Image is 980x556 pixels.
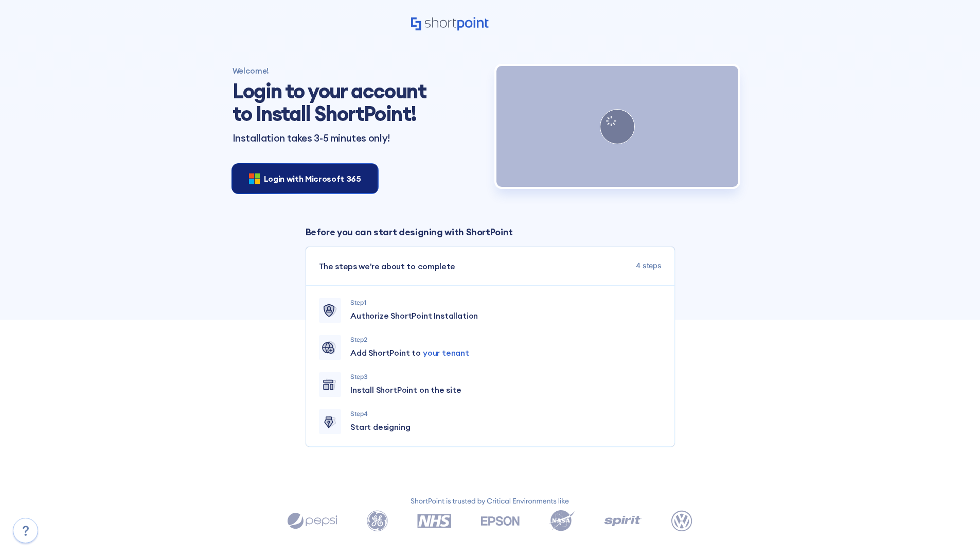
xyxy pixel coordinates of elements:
[350,335,661,344] p: Step 2
[264,172,361,185] span: Login with Microsoft 365
[350,421,410,433] span: Start designing
[350,372,661,381] p: Step 3
[636,260,661,272] span: 4 steps
[306,225,675,239] p: Before you can start designing with ShortPoint
[233,133,484,144] p: Installation takes 3-5 minutes only!
[233,164,378,193] button: Login with Microsoft 365
[350,309,478,322] span: Authorize ShortPoint Installation
[233,66,484,76] h4: Welcome!
[423,347,469,358] span: your tenant
[350,346,469,359] span: Add ShortPoint to
[350,298,661,307] p: Step 1
[350,409,661,419] p: Step 4
[350,384,461,396] span: Install ShortPoint on the site
[929,507,980,556] iframe: Chat Widget
[319,260,455,272] span: The steps we're about to complete
[233,80,433,125] h1: Login to your account to Install ShortPoint!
